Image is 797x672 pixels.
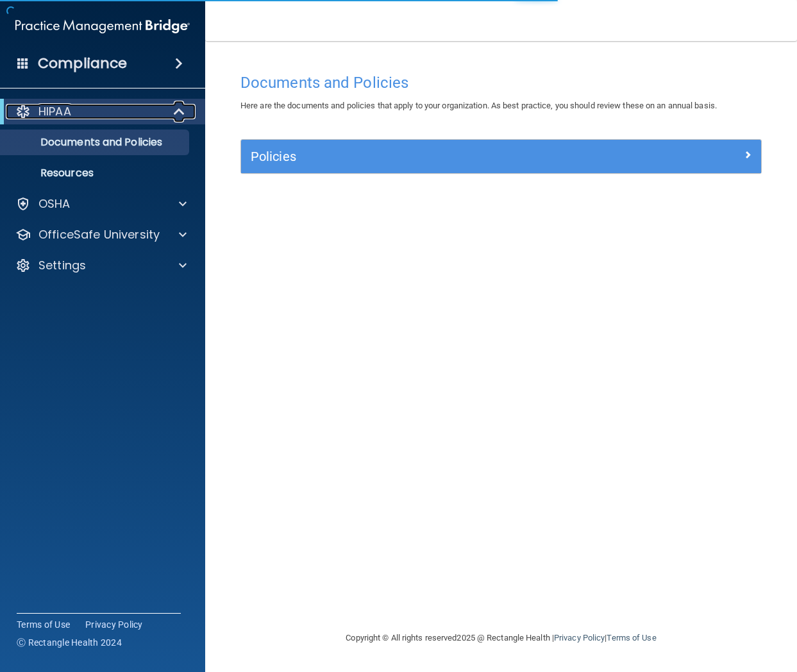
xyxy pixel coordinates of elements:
[8,167,183,180] p: Resources
[38,196,71,212] p: OSHA
[240,74,762,91] h4: Documents and Policies
[15,258,187,273] a: Settings
[85,618,143,631] a: Privacy Policy
[15,196,187,212] a: OSHA
[251,149,621,164] h5: Policies
[38,258,86,273] p: Settings
[267,617,735,659] div: Copyright © All rights reserved 2025 @ Rectangle Health | |
[38,227,160,242] p: OfficeSafe University
[17,618,70,631] a: Terms of Use
[15,104,186,119] a: HIPAA
[8,136,183,149] p: Documents and Policies
[240,101,717,110] span: Here are the documents and policies that apply to your organization. As best practice, you should...
[575,581,782,632] iframe: Drift Widget Chat Controller
[251,146,751,167] a: Policies
[607,633,656,643] a: Terms of Use
[554,633,605,643] a: Privacy Policy
[15,13,190,39] img: PMB logo
[15,227,187,242] a: OfficeSafe University
[17,636,122,649] span: Ⓒ Rectangle Health 2024
[38,104,71,119] p: HIPAA
[38,55,127,72] h4: Compliance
